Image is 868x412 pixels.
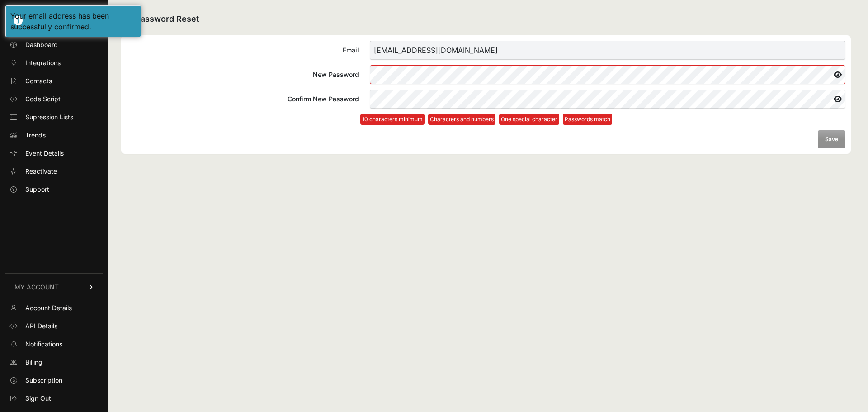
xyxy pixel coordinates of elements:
div: Your email address has been successfully confirmed. [10,10,136,32]
div: New Password [127,70,359,79]
input: Confirm New Password [370,90,845,109]
a: Code Script [5,92,103,106]
a: Supression Lists [5,110,103,124]
input: Email [370,41,845,60]
a: Dashboard [5,38,103,52]
li: Characters and numbers [428,114,495,125]
a: Account Details [5,301,103,315]
span: Notifications [25,340,62,349]
li: Passwords match [563,114,612,125]
h2: Password Reset [121,13,851,26]
a: Billing [5,355,103,369]
a: MY ACCOUNT [5,273,103,301]
div: Email [127,46,359,55]
a: Trends [5,128,103,142]
li: One special character [499,114,559,125]
span: Event Details [25,149,64,158]
a: Reactivate [5,164,103,179]
span: Billing [25,358,42,367]
span: Contacts [25,76,52,85]
span: Subscription [25,376,62,385]
span: Trends [25,131,46,140]
span: MY ACCOUNT [14,283,59,292]
span: Reactivate [25,167,57,176]
a: Sign Out [5,391,103,406]
a: Support [5,182,103,197]
span: Sign Out [25,394,51,403]
a: Event Details [5,146,103,161]
input: New Password [370,65,845,84]
a: Integrations [5,56,103,70]
span: Code Script [25,95,61,104]
span: Integrations [25,58,61,67]
span: Supression Lists [25,113,73,122]
a: Contacts [5,74,103,88]
a: Subscription [5,373,103,388]
span: API Details [25,322,57,331]
span: Dashboard [25,40,58,49]
span: Support [25,185,49,194]
a: API Details [5,319,103,333]
a: Notifications [5,337,103,351]
div: Confirm New Password [127,95,359,104]
li: 10 characters minimum [360,114,425,125]
span: Account Details [25,303,72,313]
